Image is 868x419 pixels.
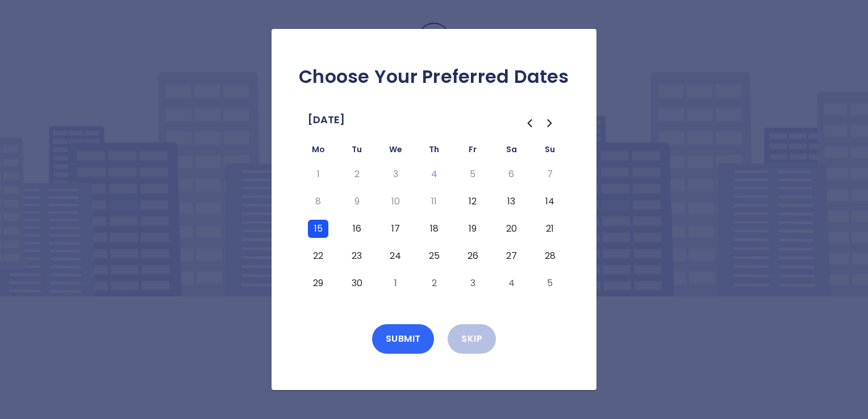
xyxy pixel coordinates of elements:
[385,274,406,292] button: Wednesday, October 1st, 2025
[501,220,521,238] button: Saturday, September 20th, 2025
[540,192,560,211] button: Sunday, September 14th, 2025
[540,274,560,292] button: Sunday, October 5th, 2025
[347,165,367,183] button: Tuesday, September 2nd, 2025
[385,247,406,265] button: Wednesday, September 24th, 2025
[385,165,406,183] button: Wednesday, September 3rd, 2025
[337,143,376,161] th: Tuesday
[540,220,560,238] button: Sunday, September 21st, 2025
[308,220,328,238] button: Monday, September 15th, 2025, selected
[501,165,521,183] button: Saturday, September 6th, 2025
[308,192,328,211] button: Monday, September 8th, 2025
[347,220,367,238] button: Tuesday, September 16th, 2025
[424,220,444,238] button: Thursday, September 18th, 2025
[448,324,496,354] button: Skip
[308,274,328,292] button: Monday, September 29th, 2025
[501,247,521,265] button: Saturday, September 27th, 2025
[501,192,521,211] button: Saturday, September 13th, 2025
[424,192,444,211] button: Thursday, September 11th, 2025
[540,165,560,183] button: Sunday, September 7th, 2025
[540,247,560,265] button: Sunday, September 28th, 2025
[424,165,444,183] button: Today, Thursday, September 4th, 2025
[377,23,491,79] img: Logo
[376,143,415,161] th: Wednesday
[347,247,367,265] button: Tuesday, September 23rd, 2025
[462,165,483,183] button: Friday, September 5th, 2025
[519,113,540,133] button: Go to the Previous Month
[540,113,560,133] button: Go to the Next Month
[308,165,328,183] button: Monday, September 1st, 2025
[492,143,531,161] th: Saturday
[385,192,406,211] button: Wednesday, September 10th, 2025
[424,274,444,292] button: Thursday, October 2nd, 2025
[462,192,483,211] button: Friday, September 12th, 2025
[501,274,521,292] button: Saturday, October 4th, 2025
[308,111,345,129] span: [DATE]
[453,143,492,161] th: Friday
[308,247,328,265] button: Monday, September 22nd, 2025
[347,274,367,292] button: Tuesday, September 30th, 2025
[462,220,483,238] button: Friday, September 19th, 2025
[531,143,569,161] th: Sunday
[424,247,444,265] button: Thursday, September 25th, 2025
[299,143,337,161] th: Monday
[462,274,483,292] button: Friday, October 3rd, 2025
[462,247,483,265] button: Friday, September 26th, 2025
[290,65,578,88] h2: Choose Your Preferred Dates
[347,192,367,211] button: Tuesday, September 9th, 2025
[415,143,453,161] th: Thursday
[385,220,406,238] button: Wednesday, September 17th, 2025
[299,143,569,297] table: September 2025
[372,324,435,354] button: Submit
